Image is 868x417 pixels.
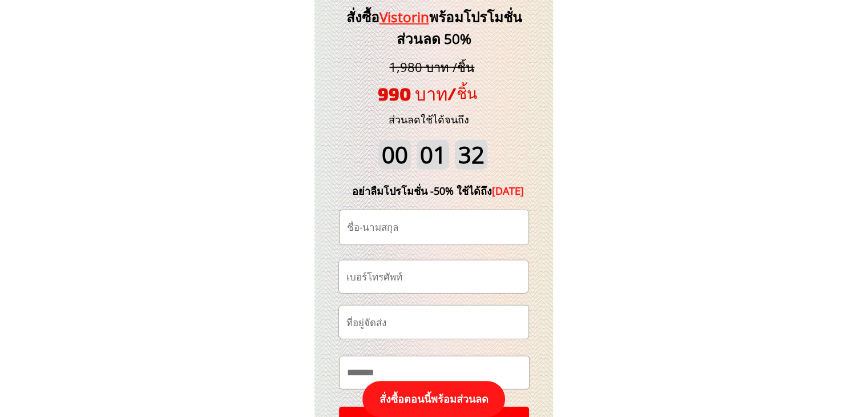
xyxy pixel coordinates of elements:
[327,6,541,50] h3: สั่งซื้อ พร้อมโปรโมชั่นส่วนลด 50%
[492,184,524,198] span: [DATE]
[378,83,447,104] span: 990 บาท
[447,83,477,102] span: /ชิ้น
[380,7,429,26] span: Vistorin
[389,58,474,75] span: 1,980 บาท /ชิ้น
[335,183,542,199] div: อย่าลืมโปรโมชั่น -50% ใช้ได้ถึง
[362,381,505,417] p: สั่งซื้อตอนนี้พร้อมส่วนลด
[344,260,523,293] input: เบอร์โทรศัพท์
[373,111,485,128] h3: ส่วนลดใช้ได้จนถึง
[344,306,524,339] input: ที่อยู่จัดส่ง
[344,210,524,244] input: ชื่อ-นามสกุล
